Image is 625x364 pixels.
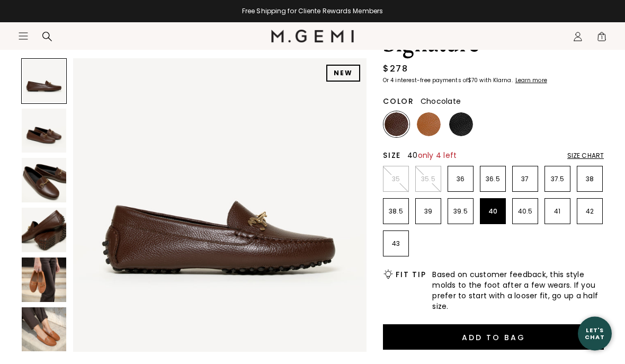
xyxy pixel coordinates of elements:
[383,175,408,184] p: 35
[22,258,66,302] img: The Pastoso Signature
[577,175,602,184] p: 38
[448,208,473,216] p: 39.5
[480,175,505,184] p: 36.5
[73,58,367,352] img: The Pastoso Signature
[18,31,29,41] button: Open site menu
[22,158,66,202] img: The Pastoso Signature
[545,208,570,216] p: 41
[513,208,538,216] p: 40.5
[479,77,514,85] klarna-placement-style-body: with Klarna
[417,113,441,137] img: Tan
[326,65,360,82] div: NEW
[22,208,66,252] img: The Pastoso Signature
[468,77,478,85] klarna-placement-style-amount: $70
[418,150,457,161] span: only 4 left
[567,152,604,161] div: Size Chart
[513,175,538,184] p: 37
[596,33,607,44] span: 1
[22,307,66,352] img: The Pastoso Signature
[396,271,426,279] h2: Fit Tip
[383,240,408,248] p: 43
[448,175,473,184] p: 36
[514,78,547,84] a: Learn more
[383,77,468,85] klarna-placement-style-body: Or 4 interest-free payments of
[515,77,547,85] klarna-placement-style-cta: Learn more
[383,152,401,160] h2: Size
[449,113,473,137] img: Black
[385,113,408,137] img: Chocolate
[407,150,457,161] span: 40
[545,175,570,184] p: 37.5
[383,325,604,350] button: Add to Bag
[577,208,602,216] p: 42
[432,270,604,312] span: Based on customer feedback, this style molds to the foot after a few wears. If you prefer to star...
[383,208,408,216] p: 38.5
[421,96,461,107] span: Chocolate
[22,109,66,153] img: The Pastoso Signature
[271,30,354,42] img: M.Gemi
[383,97,414,106] h2: Color
[480,208,505,216] p: 40
[416,175,441,184] p: 35.5
[416,208,441,216] p: 39
[578,327,612,340] div: Let's Chat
